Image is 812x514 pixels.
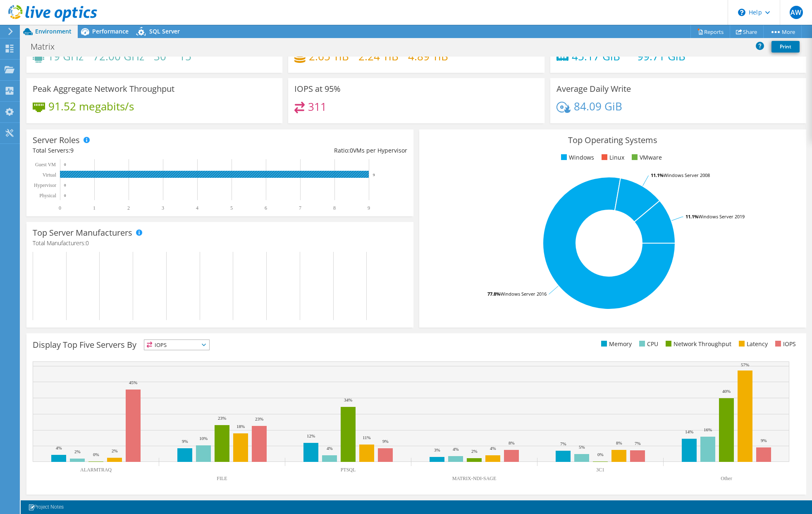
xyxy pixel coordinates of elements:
[704,427,712,432] text: 16%
[33,136,80,145] h3: Server Roles
[635,441,641,446] text: 7%
[129,380,137,385] text: 45%
[218,416,226,421] text: 23%
[572,52,628,61] h4: 45.17 GiB
[80,467,112,473] text: ALARMTRAQ
[368,205,370,211] text: 9
[48,52,84,61] h4: 19 GHz
[93,205,96,211] text: 1
[341,467,356,473] text: PTSQL
[59,205,61,211] text: 0
[737,339,768,349] li: Latency
[74,449,81,454] text: 2%
[509,440,515,445] text: 8%
[685,213,698,220] tspan: 11.1%
[39,193,56,198] text: Physical
[637,52,685,61] h4: 99.71 GiB
[144,340,209,350] span: IOPS
[294,84,341,93] h3: IOPS at 95%
[86,239,89,247] span: 0
[93,452,99,457] text: 0%
[265,205,267,211] text: 6
[64,163,66,167] text: 0
[127,205,130,211] text: 2
[560,441,566,446] text: 7%
[333,205,336,211] text: 8
[230,205,233,211] text: 5
[579,445,585,449] text: 5%
[599,153,624,162] li: Linux
[616,440,622,445] text: 8%
[651,172,664,178] tspan: 11.1%
[33,239,407,248] h4: Total Manufacturers:
[452,476,497,481] text: MATRIX-NDI-SAGE
[307,433,315,438] text: 12%
[597,452,604,457] text: 0%
[596,467,604,473] text: 3C1
[771,41,800,53] a: Print
[22,502,69,512] a: Project Notes
[309,52,349,61] h4: 2.65 TiB
[373,173,375,177] text: 9
[698,213,745,220] tspan: Windows Server 2019
[92,27,129,35] span: Performance
[35,27,72,35] span: Environment
[382,439,389,444] text: 9%
[344,397,352,402] text: 34%
[490,446,496,451] text: 4%
[327,446,333,451] text: 4%
[722,389,731,394] text: 40%
[70,146,74,154] span: 9
[487,291,500,297] tspan: 77.8%
[408,52,448,61] h4: 4.89 TiB
[559,153,594,162] li: Windows
[741,362,749,367] text: 57%
[255,416,263,421] text: 23%
[730,25,764,38] a: Share
[48,102,134,111] h4: 91.52 megabits/s
[196,205,198,211] text: 4
[574,102,622,111] h4: 84.09 GiB
[154,52,170,61] h4: 30
[93,52,144,61] h4: 72.00 GHz
[471,449,478,454] text: 2%
[199,436,208,441] text: 10%
[761,438,767,443] text: 9%
[556,84,631,93] h3: Average Daily Write
[149,27,180,35] span: SQL Server
[64,183,66,187] text: 0
[453,447,459,452] text: 4%
[363,435,371,440] text: 11%
[500,291,547,297] tspan: Windows Server 2016
[112,448,118,453] text: 2%
[35,162,56,167] text: Guest VM
[358,52,399,61] h4: 2.24 TiB
[182,439,188,444] text: 9%
[425,136,800,145] h3: Top Operating Systems
[599,339,632,349] li: Memory
[664,339,731,349] li: Network Throughput
[33,228,132,237] h3: Top Server Manufacturers
[773,339,796,349] li: IOPS
[630,153,662,162] li: VMware
[27,42,67,51] h1: Matrix
[179,52,213,61] h4: 15
[236,424,245,429] text: 18%
[56,445,62,450] text: 4%
[33,84,174,93] h3: Peak Aggregate Network Throughput
[721,476,732,481] text: Other
[790,6,803,19] span: AW
[217,476,227,481] text: FILE
[299,205,301,211] text: 7
[34,182,56,188] text: Hypervisor
[434,447,440,452] text: 3%
[350,146,353,154] span: 0
[33,146,220,155] div: Total Servers:
[637,339,658,349] li: CPU
[64,194,66,198] text: 0
[690,25,730,38] a: Reports
[308,102,327,111] h4: 311
[664,172,710,178] tspan: Windows Server 2008
[738,9,745,16] svg: \n
[763,25,802,38] a: More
